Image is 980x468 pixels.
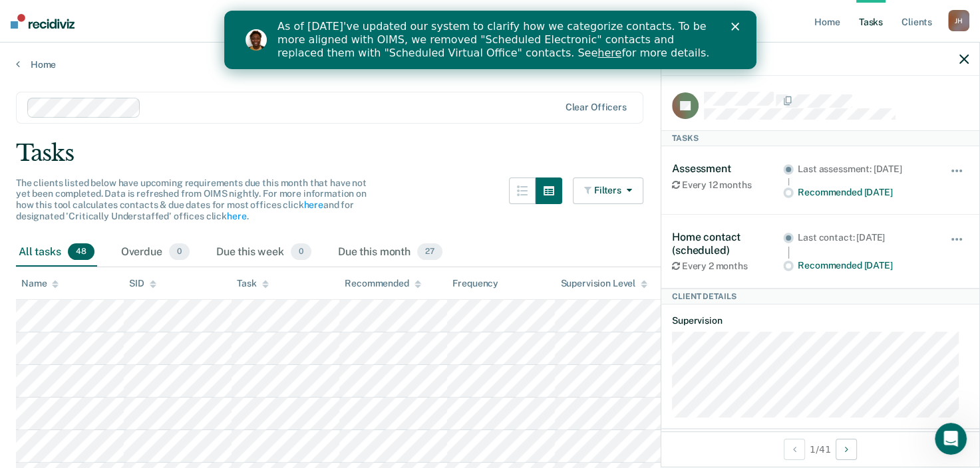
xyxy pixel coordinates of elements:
[507,12,520,20] div: Close
[335,238,445,267] div: Due this month
[16,140,964,167] div: Tasks
[169,243,190,261] span: 0
[672,179,783,191] div: Every 12 months
[672,162,783,175] div: Assessment
[935,423,967,455] iframe: Intercom live chat
[798,232,931,243] div: Last contact: [DATE]
[661,431,979,467] div: 1 / 41
[798,164,931,175] div: Last assessment: [DATE]
[798,260,931,271] div: Recommended [DATE]
[661,130,979,146] div: Tasks
[836,439,857,460] button: Next Client
[16,58,964,70] a: Home
[16,238,97,267] div: All tasks
[373,36,397,49] a: here
[224,11,756,69] iframe: Intercom live chat banner
[291,243,311,261] span: 0
[784,439,805,460] button: Previous Client
[16,177,367,221] span: The clients listed below have upcoming requirements due this month that have not yet been complet...
[672,261,783,272] div: Every 2 months
[237,278,268,289] div: Task
[798,187,931,198] div: Recommended [DATE]
[948,10,969,31] div: J H
[11,14,75,29] img: Recidiviz
[21,278,59,289] div: Name
[672,315,969,326] dt: Supervision
[672,231,783,256] div: Home contact (scheduled)
[345,278,420,289] div: Recommended
[227,211,246,221] a: here
[566,102,627,113] div: Clear officers
[68,243,94,261] span: 48
[118,238,192,267] div: Overdue
[214,238,314,267] div: Due this week
[417,243,442,261] span: 27
[560,278,647,289] div: Supervision Level
[573,177,643,204] button: Filters
[129,278,156,289] div: SID
[452,278,498,289] div: Frequency
[661,289,979,304] div: Client Details
[303,199,323,210] a: here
